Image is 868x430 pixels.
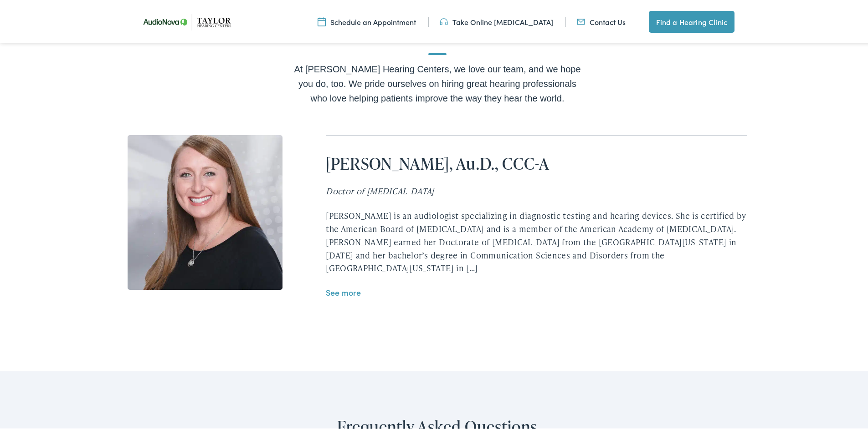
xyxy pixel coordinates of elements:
[326,207,747,273] div: [PERSON_NAME] is an audiologist specializing in diagnostic testing and hearing devices. She is ce...
[128,133,282,288] img: Dr. Kaitlyn Tidwell is an audiologist at Taylor Hearing Centers in Memphis, TN.
[318,15,416,25] a: Schedule an Appointment
[577,15,585,25] img: utility icon
[326,152,747,172] h2: [PERSON_NAME], Au.D., CCC-A
[440,15,448,25] img: utility icon
[318,15,326,25] img: utility icon
[649,9,734,31] a: Find a Hearing Clinic
[326,285,361,296] a: See more
[577,15,626,25] a: Contact Us
[326,183,434,195] i: Doctor of [MEDICAL_DATA]
[292,60,583,104] div: At [PERSON_NAME] Hearing Centers, we love our team, and we hope you do, too. We pride ourselves o...
[440,15,553,25] a: Take Online [MEDICAL_DATA]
